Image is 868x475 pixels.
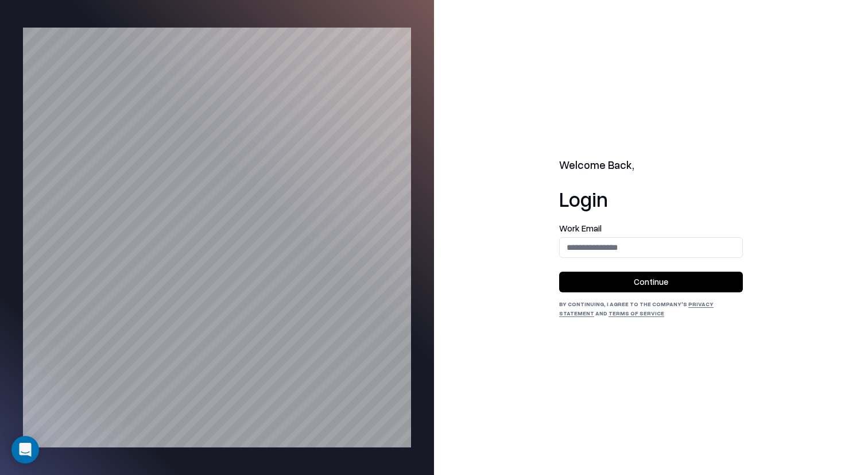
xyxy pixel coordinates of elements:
a: Privacy Statement [559,300,714,316]
h2: Welcome Back, [559,157,743,173]
a: Terms of Service [609,310,664,316]
h1: Login [559,187,743,210]
button: Continue [559,272,743,292]
label: Work Email [559,224,743,233]
div: Open Intercom Messenger [11,436,39,464]
div: By continuing, I agree to the Company's and [559,299,743,318]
